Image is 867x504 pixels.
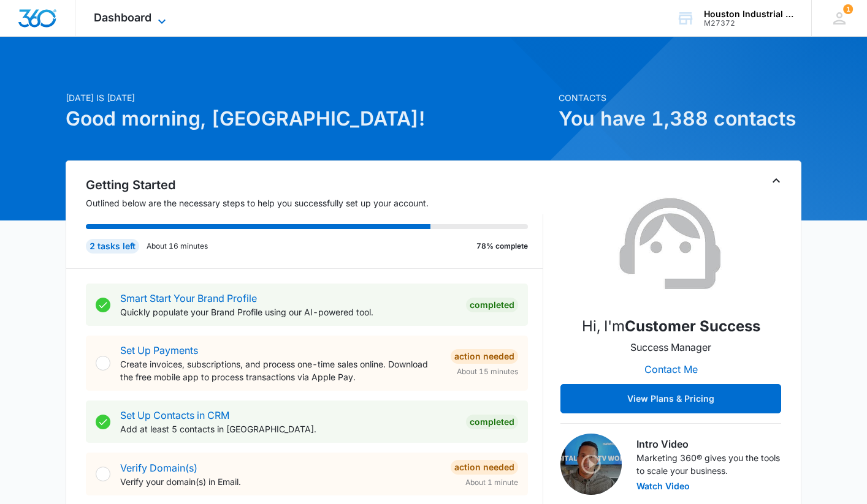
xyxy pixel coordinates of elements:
[560,434,622,495] img: Intro Video
[630,340,711,355] p: Success Manager
[704,9,793,19] div: account name
[66,91,551,104] p: [DATE] is [DATE]
[86,176,543,194] h2: Getting Started
[636,482,690,491] button: Watch Video
[466,298,518,312] div: Completed
[609,183,732,306] img: Customer Success
[704,19,793,28] div: account id
[465,477,518,488] span: About 1 minute
[94,11,151,24] span: Dashboard
[636,437,781,451] h3: Intro Video
[120,292,257,304] a: Smart Start Your Brand Profile
[451,460,518,475] div: Action Needed
[86,197,543,209] p: Outlined below are the necessary steps to help you successfully set up your account.
[120,462,197,474] a: Verify Domain(s)
[457,366,518,377] span: About 15 minutes
[466,415,518,429] div: Completed
[120,344,198,356] a: Set Up Payments
[625,317,760,335] strong: Customer Success
[769,173,784,188] button: Toggle Collapse
[582,315,760,337] p: Hi, I'm
[86,239,139,254] div: 2 tasks left
[120,358,441,383] p: Create invoices, subscriptions, and process one-time sales online. Download the free mobile app t...
[476,241,528,252] p: 78% complete
[120,475,441,488] p: Verify your domain(s) in Email.
[66,104,551,134] h1: Good morning, [GEOGRAPHIC_DATA]!
[559,104,801,134] h1: You have 1,388 contacts
[560,384,781,413] button: View Plans & Pricing
[147,241,208,252] p: About 16 minutes
[843,4,853,14] div: notifications count
[636,451,781,477] p: Marketing 360® gives you the tools to scale your business.
[120,423,456,435] p: Add at least 5 contacts in [GEOGRAPHIC_DATA].
[120,306,456,318] p: Quickly populate your Brand Profile using our AI-powered tool.
[120,409,229,421] a: Set Up Contacts in CRM
[451,349,518,364] div: Action Needed
[843,4,853,14] span: 1
[632,355,710,384] button: Contact Me
[559,91,801,104] p: Contacts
